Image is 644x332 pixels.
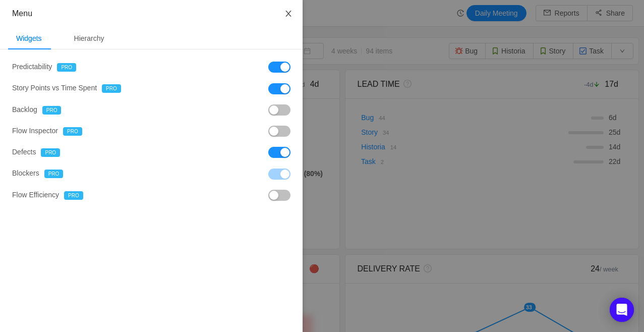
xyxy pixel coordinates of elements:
span: PRO [64,191,83,200]
span: PRO [42,106,62,115]
div: Flow Efficiency [12,190,151,201]
div: Widgets [8,27,50,50]
div: Predictability [12,62,151,73]
span: PRO [102,84,121,93]
span: PRO [63,127,82,136]
span: PRO [44,170,64,178]
div: Hierarchy [66,27,112,50]
div: Story Points vs Time Spent [12,83,151,94]
div: Open Intercom Messenger [610,298,634,322]
span: PRO [41,148,60,157]
div: Flow Inspector [12,126,151,137]
div: Blockers [12,168,151,179]
i: icon: close [284,10,292,18]
div: Defects [12,147,151,158]
span: PRO [57,63,76,72]
div: Backlog [12,104,151,116]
